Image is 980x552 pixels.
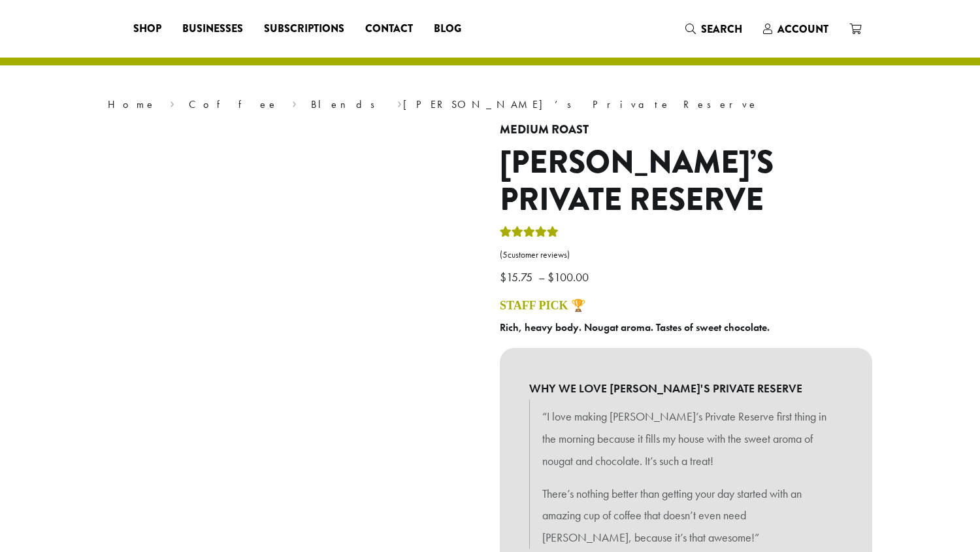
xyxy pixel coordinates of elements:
[500,269,536,285] bdi: 15.75
[253,18,355,39] a: Subscriptions
[529,377,843,400] b: WHY WE LOVE [PERSON_NAME]'S PRIVATE RESERVE
[423,18,472,39] a: Blog
[500,224,559,244] div: Rated 5.00 out of 5
[538,269,545,285] span: –
[108,97,156,111] a: Home
[292,92,297,112] span: ›
[777,22,828,37] span: Account
[753,18,839,40] a: Account
[675,18,753,40] a: Search
[500,269,506,285] span: $
[108,97,872,112] nav: Breadcrumb
[182,21,243,37] span: Businesses
[264,21,344,37] span: Subscriptions
[500,144,872,219] h1: [PERSON_NAME]’s Private Reserve
[355,18,423,39] a: Contact
[172,18,253,39] a: Businesses
[502,249,508,260] span: 5
[500,249,872,262] a: (5customer reviews)
[701,22,742,37] span: Search
[397,92,402,112] span: ›
[189,97,278,111] a: Coffee
[500,320,770,334] b: Rich, heavy body. Nougat aroma. Tastes of sweet chocolate.
[542,483,830,549] p: There’s nothing better than getting your day started with an amazing cup of coffee that doesn’t e...
[434,21,461,37] span: Blog
[311,97,384,111] a: Blends
[123,18,172,39] a: Shop
[547,269,592,285] bdi: 100.00
[542,405,830,472] p: “I love making [PERSON_NAME]’s Private Reserve first thing in the morning because it fills my hou...
[131,123,457,450] img: Hannah's Private Reserve
[547,269,554,285] span: $
[500,299,585,312] a: STAFF PICK 🏆
[133,21,161,37] span: Shop
[365,21,413,37] span: Contact
[500,123,872,137] h4: Medium Roast
[170,92,174,112] span: ›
